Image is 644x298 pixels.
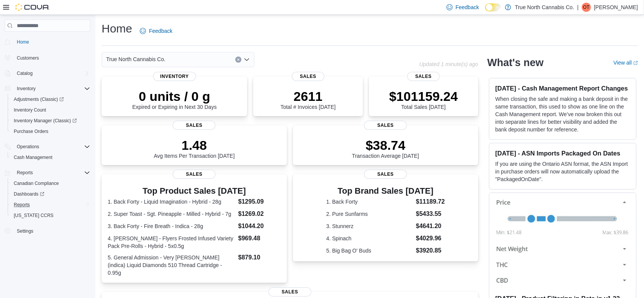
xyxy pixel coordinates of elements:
button: Inventory [14,84,39,93]
p: 1.48 [154,138,235,153]
a: View allExternal link [613,60,638,66]
dt: 1. Back Forty - Liquid Imagination - Hybrid - 28g [108,198,235,206]
p: 2611 [280,89,335,104]
p: If you are using the Ontario ASN format, the ASN Import in purchase orders will now automatically... [495,160,630,183]
span: Dashboards [14,191,44,197]
button: Operations [2,141,93,152]
span: Operations [14,142,90,151]
button: Reports [8,199,93,210]
a: Inventory Manager (Classic) [8,115,93,126]
button: Settings [2,225,93,236]
span: Sales [173,121,215,130]
p: Updated 1 minute(s) ago [419,61,478,67]
button: Cash Management [8,152,93,163]
dd: $1044.20 [238,222,281,231]
span: Settings [14,226,90,236]
dd: $5433.55 [416,209,445,219]
button: Reports [2,167,93,178]
a: Reports [11,200,33,209]
a: Settings [14,227,36,236]
button: Inventory [2,83,93,94]
dd: $879.10 [238,253,281,262]
div: Oleksandr terekhov [582,3,591,12]
a: Cash Management [11,153,55,162]
dd: $3920.85 [416,246,445,255]
dd: $1295.09 [238,197,281,206]
span: Inventory Count [14,107,46,113]
span: Inventory [17,86,36,92]
dd: $4641.20 [416,222,445,231]
span: Canadian Compliance [14,180,59,186]
a: Dashboards [11,189,47,199]
p: | [577,3,579,12]
span: Reports [14,202,30,208]
span: Home [17,39,29,45]
div: Avg Items Per Transaction [DATE] [154,138,235,159]
button: Inventory Count [8,105,93,115]
span: Inventory [14,84,90,93]
span: Sales [364,170,407,179]
span: Reports [14,168,90,177]
p: True North Cannabis Co. [515,3,574,12]
h2: What's new [487,57,544,69]
span: Settings [17,228,33,234]
span: Catalog [17,70,32,76]
span: Canadian Compliance [11,179,90,188]
dt: 5. Big Bag O' Buds [326,247,413,254]
h3: [DATE] - ASN Imports Packaged On Dates [495,149,630,157]
dt: 5. General Admission - Very [PERSON_NAME] (indica) Liquid Diamonds 510 Thread Cartridge - 0.95g [108,254,235,277]
span: Catalog [14,69,90,78]
button: Catalog [14,69,36,78]
svg: External link [633,61,638,65]
dd: $11189.72 [416,197,445,206]
dt: 3. Back Forty - Fire Breath - Indica - 28g [108,222,235,230]
p: $101159.24 [389,89,458,104]
button: Purchase Orders [8,126,93,137]
button: Reports [14,168,36,177]
dt: 2. Pure Sunfarms [326,210,413,218]
button: Clear input [235,57,241,63]
span: Purchase Orders [14,128,49,134]
span: Feedback [149,27,172,35]
a: Canadian Compliance [11,179,62,188]
div: Expired or Expiring in Next 30 Days [132,89,217,110]
span: Sales [173,170,215,179]
span: Inventory Count [11,105,90,115]
a: Adjustments (Classic) [8,94,93,105]
p: $38.74 [352,138,419,153]
span: Feedback [456,3,479,11]
button: Customers [2,52,93,63]
div: Transaction Average [DATE] [352,138,419,159]
a: Adjustments (Classic) [11,95,67,104]
span: Cash Management [11,153,90,162]
div: Total # Invoices [DATE] [280,89,335,110]
a: Inventory Manager (Classic) [11,116,80,125]
dt: 3. Stunnerz [326,222,413,230]
span: Sales [269,287,311,296]
span: Sales [292,72,325,81]
span: True North Cannabis Co. [106,55,165,64]
a: Dashboards [8,189,93,199]
dt: 1. Back Forty [326,198,413,206]
span: Dashboards [11,189,90,199]
span: Adjustments (Classic) [14,96,64,102]
h1: Home [102,21,132,36]
dt: 4. [PERSON_NAME] - Flyers Frosted Infused Variety Pack Pre-Rolls - Hybrid - 5x0.5g [108,235,235,250]
a: Inventory Count [11,105,49,115]
span: Ot [583,3,590,12]
span: Washington CCRS [11,211,90,220]
span: Cash Management [14,154,52,160]
span: Home [14,37,90,47]
span: Sales [407,72,440,81]
button: Catalog [2,68,93,79]
a: Home [14,37,32,47]
div: Total Sales [DATE] [389,89,458,110]
p: [PERSON_NAME] [594,3,638,12]
dt: 4. Spinach [326,235,413,242]
span: Operations [17,144,39,150]
dd: $1269.02 [238,209,281,219]
button: Operations [14,142,42,151]
p: When closing the safe and making a bank deposit in the same transaction, this used to show as one... [495,95,630,133]
span: Reports [17,170,33,176]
